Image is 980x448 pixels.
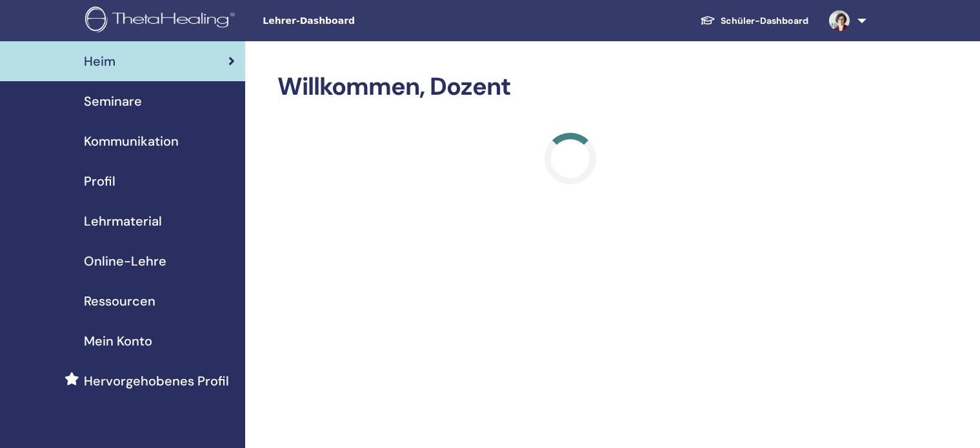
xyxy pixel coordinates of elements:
img: logo.png [85,6,239,35]
span: Heim [84,52,115,71]
span: Kommunikation [84,131,179,151]
h2: Willkommen, Dozent [277,72,864,102]
span: Lehrer-Dashboard [263,14,456,28]
span: Profil [84,171,115,191]
span: Hervorgehobenes Profil [84,371,229,391]
img: graduation-cap-white.svg [700,15,715,26]
a: Schüler-Dashboard [690,9,819,33]
span: Ressourcen [84,291,155,311]
span: Mein Konto [84,331,152,351]
span: Seminare [84,92,142,111]
img: default.jpg [829,10,850,31]
span: Online-Lehre [84,251,166,271]
span: Lehrmaterial [84,211,162,231]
